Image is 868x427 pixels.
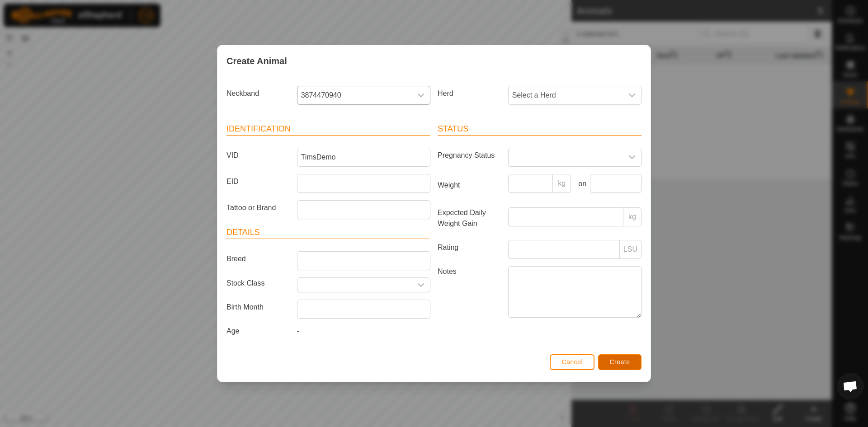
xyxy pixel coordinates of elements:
[434,148,505,163] label: Pregnancy Status
[223,86,293,101] label: Neckband
[623,207,642,226] p-inputgroup-addon: kg
[223,148,293,163] label: VID
[226,123,430,136] header: Identification
[620,240,642,259] p-inputgroup-addon: LSU
[412,278,430,292] div: dropdown trigger
[223,300,293,315] label: Birth Month
[434,86,505,101] label: Herd
[226,54,287,68] span: Create Animal
[610,358,630,366] span: Create
[223,251,293,267] label: Breed
[223,326,293,337] label: Age
[223,174,293,189] label: EID
[623,86,641,104] div: dropdown trigger
[223,200,293,216] label: Tattoo or Brand
[434,266,505,317] label: Notes
[226,226,430,239] header: Details
[412,86,430,104] div: dropdown trigger
[550,354,594,370] button: Cancel
[561,358,583,366] span: Cancel
[223,277,293,289] label: Stock Class
[553,174,571,193] p-inputgroup-addon: kg
[297,86,412,104] span: 3874470940
[434,207,505,229] label: Expected Daily Weight Gain
[509,86,623,104] span: Select a Herd
[598,354,642,370] button: Create
[297,327,299,335] span: -
[434,240,505,255] label: Rating
[434,174,505,197] label: Weight
[438,123,642,136] header: Status
[575,178,586,189] label: on
[623,148,641,166] div: dropdown trigger
[837,373,864,400] div: Open chat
